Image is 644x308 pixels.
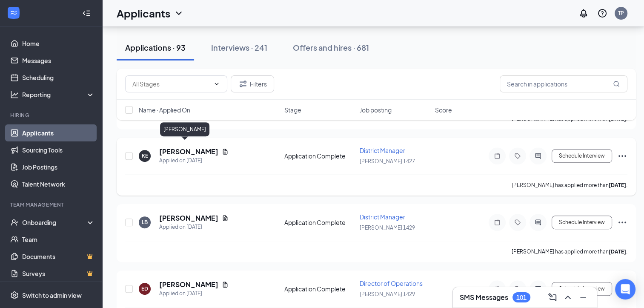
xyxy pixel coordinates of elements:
svg: Settings [10,291,19,299]
svg: WorkstreamLogo [9,9,18,17]
svg: Document [222,148,229,155]
div: Switch to admin view [22,291,82,299]
svg: Tag [512,219,523,226]
button: Schedule Interview [552,216,612,229]
div: Applications · 93 [125,42,186,53]
a: Messages [22,52,95,69]
svg: Notifications [578,8,589,18]
h3: SMS Messages [460,293,508,302]
button: ComposeMessage [546,291,559,304]
svg: ComposeMessage [547,292,558,302]
a: DocumentsCrown [22,248,95,265]
button: Schedule Interview [552,149,612,163]
svg: Document [222,281,229,288]
svg: Minimize [578,292,588,302]
div: Offers and hires · 681 [293,42,369,53]
div: Onboarding [22,218,88,227]
svg: Note [492,153,502,159]
div: Application Complete [284,285,355,293]
div: Application Complete [284,218,355,227]
input: All Stages [132,79,210,89]
svg: Collapse [82,9,91,17]
span: District Manager [360,213,405,221]
h5: [PERSON_NAME] [159,280,218,289]
h5: [PERSON_NAME] [159,213,218,223]
button: ChevronUp [561,291,575,304]
a: Job Postings [22,158,95,176]
svg: Document [222,215,229,222]
svg: ChevronUp [563,292,573,302]
span: Job posting [360,106,392,114]
div: TP [618,9,624,17]
svg: ChevronDown [213,81,220,87]
svg: ActiveChat [533,153,543,159]
a: Home [22,35,95,52]
p: [PERSON_NAME] has applied more than . [512,181,627,189]
svg: Note [492,285,502,292]
svg: ActiveChat [533,219,543,226]
a: Applicants [22,124,95,141]
div: Reporting [22,90,95,99]
svg: Analysis [10,90,19,99]
input: Search in applications [500,75,627,92]
svg: ActiveChat [533,285,543,292]
svg: QuestionInfo [597,8,607,18]
div: Team Management [10,201,93,208]
div: Hiring [10,112,93,119]
span: Stage [284,106,301,114]
span: District Manager [360,147,405,154]
div: [PERSON_NAME] [160,122,209,136]
div: KE [142,152,148,159]
span: Score [435,106,452,114]
div: Applied on [DATE] [159,156,229,165]
span: [PERSON_NAME] 1429 [360,291,415,297]
div: 101 [516,294,527,301]
div: Application Complete [284,152,355,160]
button: Minimize [576,291,590,304]
span: Director of Operations [360,279,423,287]
span: Name · Applied On [139,106,190,114]
svg: UserCheck [10,218,19,227]
a: Sourcing Tools [22,141,95,158]
svg: Filter [238,79,248,89]
span: [PERSON_NAME] 1427 [360,158,415,164]
div: Open Intercom Messenger [615,279,635,299]
p: [PERSON_NAME] has applied more than . [512,248,627,255]
b: [DATE] [609,182,626,188]
div: Interviews · 241 [211,42,267,53]
svg: Note [492,219,502,226]
div: LB [142,219,148,226]
svg: Tag [512,153,523,159]
svg: Tag [512,285,523,292]
b: [DATE] [609,248,626,255]
svg: ChevronDown [174,8,184,18]
svg: Ellipses [617,151,627,161]
svg: MagnifyingGlass [613,81,620,87]
h1: Applicants [117,6,170,20]
button: Filter Filters [231,75,274,92]
a: Team [22,231,95,248]
a: SurveysCrown [22,265,95,282]
svg: Ellipses [617,217,627,227]
div: ED [141,285,148,292]
h5: [PERSON_NAME] [159,147,218,156]
div: Applied on [DATE] [159,223,229,231]
a: Scheduling [22,69,95,86]
a: Talent Network [22,176,95,193]
span: [PERSON_NAME] 1429 [360,225,415,231]
div: Applied on [DATE] [159,289,229,298]
button: Schedule Interview [552,282,612,296]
